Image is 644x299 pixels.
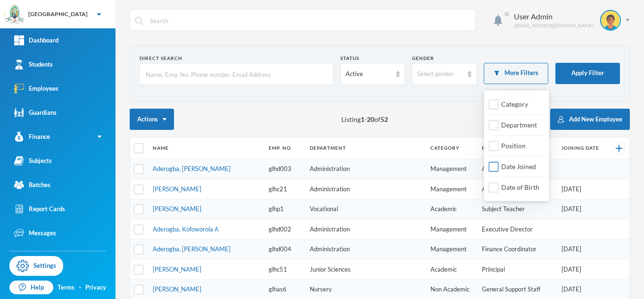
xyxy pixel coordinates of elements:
[5,5,24,24] img: logo
[361,115,364,123] b: 1
[417,69,463,79] div: Select gender
[477,199,557,220] td: Subject Teacher
[145,64,328,85] input: Name, Emp. No, Phone number, Email Address
[14,108,57,118] div: Guardians
[153,165,231,172] a: Aderogba, [PERSON_NAME]
[426,259,477,280] td: Academic
[426,239,477,260] td: Management
[305,239,426,260] td: Administration
[557,199,607,220] td: [DATE]
[153,245,231,253] a: Aderogba, [PERSON_NAME]
[305,219,426,239] td: Administration
[340,55,405,62] div: Status
[497,183,543,191] span: Date of Birth
[135,17,143,25] img: search
[557,137,607,159] th: Joining Date
[264,137,305,159] th: Emp. No.
[85,283,106,292] a: Privacy
[557,179,607,199] td: [DATE]
[14,156,52,166] div: Subjects
[264,239,305,260] td: glhd004
[9,256,63,276] a: Settings
[58,283,74,292] a: Terms
[305,137,426,159] th: Department
[140,55,333,62] div: Direct Search
[477,159,557,179] td: Asst. Executive Director
[79,283,81,292] div: ·
[305,179,426,199] td: Administration
[426,159,477,179] td: Management
[305,199,426,220] td: Vocational
[484,63,548,84] button: More Filters
[264,179,305,199] td: glhc21
[380,115,388,123] b: 52
[153,265,201,273] a: [PERSON_NAME]
[149,10,470,31] input: Search
[497,100,532,108] span: Category
[148,137,264,159] th: Name
[497,162,540,171] span: Date Joined
[153,185,201,193] a: [PERSON_NAME]
[14,60,53,69] div: Students
[264,199,305,220] td: glhp1
[14,35,58,45] div: Dashboard
[477,259,557,280] td: Principal
[130,109,174,130] button: Actions
[264,259,305,280] td: glhc51
[412,55,477,62] div: Gender
[264,159,305,179] td: glhd003
[341,114,388,124] span: Listing - of
[426,219,477,239] td: Management
[514,11,593,22] div: User Admin
[153,205,201,213] a: [PERSON_NAME]
[601,11,620,30] img: STUDENT
[555,63,620,84] button: Apply Filter
[497,121,541,129] span: Department
[497,142,529,150] span: Position
[14,204,65,214] div: Report Cards
[477,219,557,239] td: Executive Director
[426,199,477,220] td: Academic
[477,137,557,159] th: Position
[477,239,557,260] td: Finance Coordinator
[426,137,477,159] th: Category
[550,109,630,130] button: Add New Employee
[346,69,391,79] div: Active
[514,22,593,29] div: [EMAIL_ADDRESS][DOMAIN_NAME]
[153,285,201,293] a: [PERSON_NAME]
[616,145,622,152] img: +
[153,225,219,233] a: Aderogba, Kofoworola A
[28,10,88,18] div: [GEOGRAPHIC_DATA]
[14,132,50,142] div: Finance
[557,259,607,280] td: [DATE]
[14,228,56,238] div: Messages
[9,281,53,295] a: Help
[477,179,557,199] td: Academic Coordinator
[557,239,607,260] td: [DATE]
[367,115,374,123] b: 20
[426,179,477,199] td: Management
[305,259,426,280] td: Junior Sciences
[14,84,58,94] div: Employees
[264,219,305,239] td: glhd002
[305,159,426,179] td: Administration
[14,180,50,190] div: Batches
